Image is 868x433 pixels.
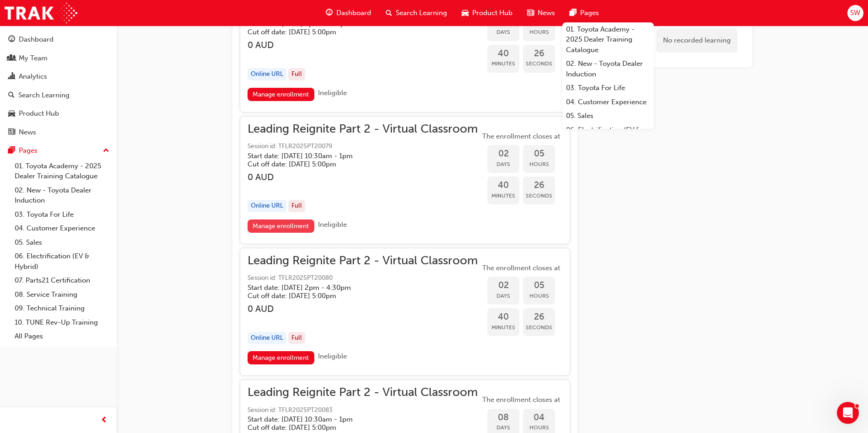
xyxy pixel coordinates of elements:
a: 03. Toyota For Life [562,81,654,95]
span: up-icon [103,145,109,157]
span: pages-icon [570,7,577,19]
span: Hours [523,422,555,433]
span: SW [850,8,860,18]
button: Leading Reignite Part 2 - Virtual ClassroomSession id: TFLR2025PT20079Start date: [DATE] 10:30am ... [248,124,562,236]
div: Online URL [248,200,286,212]
span: 26 [523,48,555,59]
span: search-icon [386,7,392,19]
h5: Start date: [DATE] 10:30am - 1pm [248,415,463,423]
span: guage-icon [326,7,333,19]
span: Ineligible [318,220,347,229]
span: Leading Reignite Part 2 - Virtual Classroom [248,387,478,398]
span: Minutes [487,191,519,201]
a: 05. Sales [562,109,654,123]
span: 26 [523,180,555,191]
span: Leading Reignite Part 2 - Virtual Classroom [248,124,478,134]
h5: Cut off date: [DATE] 5:00pm [248,292,463,300]
a: Manage enrollment [248,351,314,364]
button: Leading Reignite Part 2 - Virtual ClassroomSession id: TFLR2025PT20080Start date: [DATE] 2pm - 4:... [248,256,562,368]
span: chart-icon [8,73,15,81]
span: search-icon [8,91,15,100]
a: Analytics [4,68,113,85]
span: Days [487,422,519,433]
a: 06. Electrification (EV & Hybrid) [562,123,654,147]
a: news-iconNews [520,4,562,22]
span: Minutes [487,59,519,69]
a: Manage enrollment [248,219,314,233]
button: Pages [4,142,113,159]
div: Dashboard [19,34,54,45]
span: Seconds [523,191,555,201]
h5: Cut off date: [DATE] 5:00pm [248,423,463,432]
span: Seconds [523,59,555,69]
span: Days [487,159,519,170]
a: All Pages [11,329,113,343]
div: Online URL [248,68,286,80]
span: Session id: TFLR2025PT20080 [248,273,478,283]
a: pages-iconPages [562,4,606,22]
span: car-icon [8,110,15,118]
span: Minutes [487,322,519,333]
span: Seconds [523,322,555,333]
span: 26 [523,312,555,322]
a: Manage enrollment [248,88,314,101]
div: Pages [19,145,38,156]
span: Ineligible [318,89,347,97]
h3: 0 AUD [248,172,478,182]
span: Dashboard [336,8,371,18]
span: Session id: TFLR2025PT20083 [248,405,478,416]
span: 02 [487,280,519,291]
a: 01. Toyota Academy - 2025 Dealer Training Catalogue [562,22,654,57]
a: 07. Parts21 Certification [11,273,113,288]
a: 05. Sales [11,235,113,250]
span: Leading Reignite Part 2 - Virtual Classroom [248,256,478,266]
span: The enrollment closes at [480,263,562,273]
a: Product Hub [4,105,113,122]
h5: Cut off date: [DATE] 5:00pm [248,28,463,36]
span: car-icon [462,7,469,19]
span: Search Learning [396,8,447,18]
span: News [538,8,555,18]
a: 02. New - Toyota Dealer Induction [562,57,654,81]
span: prev-icon [101,415,108,426]
h3: 0 AUD [248,40,478,50]
a: 02. New - Toyota Dealer Induction [11,183,113,208]
h3: 0 AUD [248,304,478,314]
h5: Start date: [DATE] 2pm - 4:30pm [248,283,463,292]
span: 40 [487,48,519,59]
a: guage-iconDashboard [318,4,378,22]
a: News [4,124,113,141]
span: Hours [523,291,555,301]
span: 40 [487,312,519,322]
span: Days [487,27,519,37]
span: pages-icon [8,147,15,155]
div: Full [288,68,305,80]
span: people-icon [8,54,15,63]
span: Hours [523,159,555,170]
a: 03. Toyota For Life [11,208,113,222]
div: My Team [19,53,48,64]
a: 01. Toyota Academy - 2025 Dealer Training Catalogue [11,159,113,183]
span: Hours [523,27,555,37]
span: Product Hub [472,8,512,18]
button: SW [847,5,863,21]
a: 06. Electrification (EV & Hybrid) [11,249,113,273]
button: DashboardMy TeamAnalyticsSearch LearningProduct HubNews [4,29,113,142]
a: 09. Technical Training [11,301,113,315]
span: 02 [487,149,519,159]
div: Product Hub [19,108,59,119]
div: Online URL [248,332,286,344]
span: 05 [523,149,555,159]
span: Session id: TFLR2025PT20079 [248,141,478,152]
span: news-icon [527,7,534,19]
span: guage-icon [8,36,15,44]
div: Full [288,200,305,212]
a: 10. TUNE Rev-Up Training [11,315,113,330]
a: My Team [4,50,113,67]
span: Days [487,291,519,301]
span: 40 [487,180,519,191]
span: 08 [487,412,519,423]
a: 08. Service Training [11,288,113,302]
div: Search Learning [18,90,70,101]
